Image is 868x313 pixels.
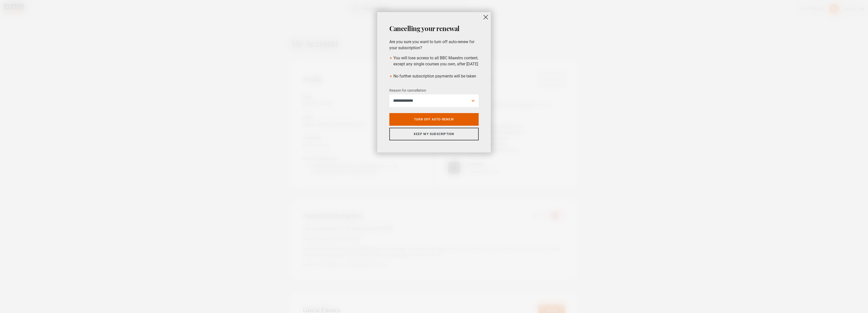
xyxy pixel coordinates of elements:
[389,88,426,94] label: Reason for cancellation
[389,128,479,140] a: Keep my subscription
[389,39,479,51] p: Are you sure you want to turn off auto-renew for your subscription?
[481,12,491,22] button: close
[389,73,479,79] li: No further subscription payments will be taken
[389,113,479,126] a: Turn off auto-renew
[389,24,479,33] h2: Cancelling your renewal
[389,55,479,67] li: You will lose access to all BBC Maestro content, except any single courses you own, after [DATE]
